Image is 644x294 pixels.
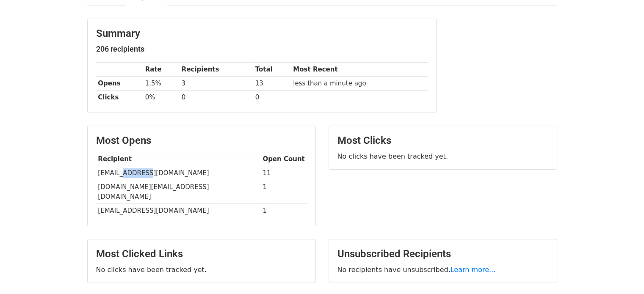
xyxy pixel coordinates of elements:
h3: Summary [96,27,428,40]
th: Opens [96,77,143,91]
div: Widget de chat [602,253,644,294]
td: 11 [261,166,307,180]
th: Open Count [261,152,307,166]
td: [DOMAIN_NAME][EMAIL_ADDRESS][DOMAIN_NAME] [96,180,261,204]
iframe: Chat Widget [602,253,644,294]
td: [EMAIL_ADDRESS][DOMAIN_NAME] [96,166,261,180]
td: 0 [180,91,253,104]
td: less than a minute ago [291,77,427,91]
p: No clicks have been tracked yet. [337,152,548,161]
th: Recipient [96,152,261,166]
h5: 206 recipients [96,44,428,54]
th: Recipients [180,63,253,77]
td: 1.5% [143,77,180,91]
th: Most Recent [291,63,427,77]
th: Clicks [96,91,143,104]
h3: Most Opens [96,135,307,147]
a: Learn more... [451,266,496,274]
p: No recipients have unsubscribed. [337,265,548,274]
h3: Unsubscribed Recipients [337,248,548,260]
td: 1 [261,180,307,204]
th: Rate [143,63,180,77]
td: 1 [261,203,307,217]
th: Total [253,63,291,77]
p: No clicks have been tracked yet. [96,265,307,274]
td: 0 [253,91,291,104]
td: 3 [180,77,253,91]
td: [EMAIL_ADDRESS][DOMAIN_NAME] [96,203,261,217]
h3: Most Clicked Links [96,248,307,260]
td: 0% [143,91,180,104]
h3: Most Clicks [337,135,548,147]
td: 13 [253,77,291,91]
